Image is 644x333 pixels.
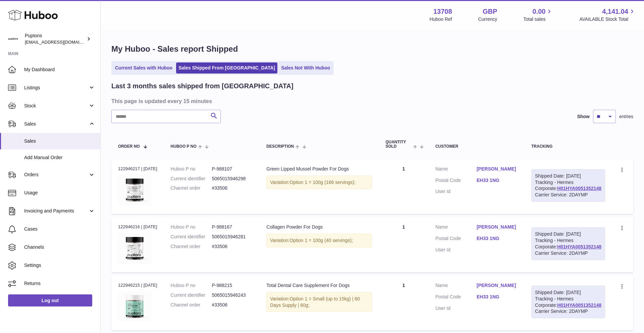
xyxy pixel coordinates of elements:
[535,289,601,296] div: Shipped Date: [DATE]
[535,231,601,237] div: Shipped Date: [DATE]
[212,243,253,250] dd: #33506
[24,280,95,287] span: Returns
[171,166,212,172] dt: Huboo P no
[24,66,95,73] span: My Dashboard
[111,44,633,54] h1: My Huboo - Sales report Shipped
[171,302,212,308] dt: Channel order
[24,172,88,178] span: Orders
[477,235,518,242] a: EH33 1NG
[212,234,253,240] dd: 5065015946281
[24,121,88,127] span: Sales
[531,227,605,260] div: Tracking - Hermes Corporate:
[8,34,18,44] img: hello@puptons.com
[385,140,411,149] span: Quantity Sold
[266,176,372,189] div: Variation:
[535,308,601,315] div: Carrier Service: 2DAYMP
[171,282,212,289] dt: Huboo P no
[24,190,95,196] span: Usage
[24,226,95,232] span: Cases
[266,166,372,172] div: Green Lipped Mussel Powder For Dogs
[212,292,253,298] dd: 5065015946243
[535,250,601,256] div: Carrier Service: 2DAYMP
[111,97,632,105] h3: This page is updated every 15 minutes
[25,33,85,45] div: Puptons
[266,224,372,230] div: Collagen Powder For Dogs
[477,282,518,289] a: [PERSON_NAME]
[171,234,212,240] dt: Current identifier
[118,166,157,172] div: 122946217 | [DATE]
[289,180,356,185] span: Option 1 = 100g (166 servings);
[25,39,99,45] span: [EMAIL_ADDRESS][DOMAIN_NAME]
[171,144,197,149] span: Huboo P no
[619,113,633,120] span: entries
[24,208,88,214] span: Invoicing and Payments
[433,7,452,16] strong: 13708
[212,224,253,230] dd: P-988167
[602,7,628,16] span: 4,141.04
[212,176,253,182] dd: 5065015946298
[531,169,605,202] div: Tracking - Hermes Corporate:
[435,188,477,195] dt: User Id
[118,144,140,149] span: Order No
[24,262,95,269] span: Settings
[24,154,95,161] span: Add Manual Order
[270,296,360,308] span: Option 1 = Small (up to 15kg) | 60 Days Supply | 60g;
[171,224,212,230] dt: Huboo P no
[171,185,212,191] dt: Channel order
[430,16,452,22] div: Huboo Ref
[212,185,253,191] dd: #33506
[212,282,253,289] dd: P-988215
[477,166,518,172] a: [PERSON_NAME]
[535,173,601,179] div: Shipped Date: [DATE]
[477,224,518,230] a: [PERSON_NAME]
[118,282,157,288] div: 122946215 | [DATE]
[523,16,553,22] span: Total sales
[266,292,372,312] div: Variation:
[118,224,157,230] div: 122946216 | [DATE]
[279,62,332,74] a: Sales Not With Huboo
[577,113,590,120] label: Show
[171,176,212,182] dt: Current identifier
[212,302,253,308] dd: #33506
[212,166,253,172] dd: P-988107
[435,305,477,312] dt: User Id
[435,144,518,149] div: Customer
[266,144,294,149] span: Description
[435,224,477,232] dt: Name
[557,302,601,308] a: H01HYA0051352148
[557,244,601,249] a: H01HYA0051352148
[118,290,152,322] img: TotalDentalCarePowder120.jpg
[435,282,477,290] dt: Name
[483,7,497,16] strong: GBP
[8,294,92,306] a: Log out
[176,62,277,74] a: Sales Shipped From [GEOGRAPHIC_DATA]
[531,144,605,149] div: Tracking
[533,7,546,16] span: 0.00
[379,276,429,331] td: 1
[113,62,175,74] a: Current Sales with Huboo
[531,286,605,319] div: Tracking - Hermes Corporate:
[24,103,88,109] span: Stock
[435,247,477,253] dt: User Id
[557,186,601,191] a: H01HYA0051352148
[171,243,212,250] dt: Channel order
[477,294,518,300] a: EH33 1NG
[435,177,477,185] dt: Postal Code
[24,244,95,250] span: Channels
[435,294,477,302] dt: Postal Code
[535,192,601,198] div: Carrier Service: 2DAYMP
[523,7,553,22] a: 0.00 Total sales
[379,159,429,214] td: 1
[289,238,353,243] span: Option 1 = 100g (40 servings);
[477,177,518,184] a: EH33 1NG
[171,292,212,298] dt: Current identifier
[579,16,636,22] span: AVAILABLE Stock Total
[435,166,477,174] dt: Name
[379,217,429,272] td: 1
[24,138,95,144] span: Sales
[118,174,152,205] img: TotalPetsGreenLippedMussel_29e81c7e-463f-4615-aef1-c6734e97805b.jpg
[24,85,88,91] span: Listings
[435,235,477,243] dt: Postal Code
[579,7,636,22] a: 4,141.04 AVAILABLE Stock Total
[118,232,152,264] img: TotalPetsCollagenPowderForDogs_5b529217-28cd-4dc2-aae1-fba32fe89d8f.jpg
